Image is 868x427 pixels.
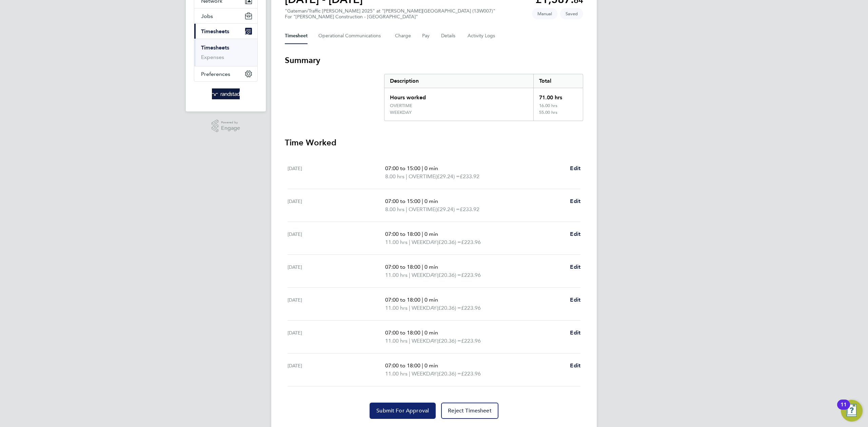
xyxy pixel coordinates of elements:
[318,28,384,44] button: Operational Communications
[437,239,461,245] span: (£20.36) =
[422,297,423,303] span: |
[288,164,385,181] div: [DATE]
[385,165,420,171] span: 07:00 to 15:00
[570,362,580,370] a: Edit
[460,206,479,212] span: £233.92
[532,8,557,19] span: This timesheet was manually created.
[384,88,533,103] div: Hours worked
[409,205,435,213] span: OVERTIME
[288,263,385,279] div: [DATE]
[376,407,429,414] span: Submit For Approval
[570,264,580,270] span: Edit
[425,198,438,204] span: 0 min
[437,272,461,278] span: (£20.36) =
[288,296,385,312] div: [DATE]
[395,28,411,44] button: Charge
[412,271,437,279] span: WEEKDAY
[409,338,410,344] span: |
[212,88,240,99] img: randstad-logo-retina.png
[425,329,438,336] span: 0 min
[201,28,229,35] span: Timesheets
[221,125,240,131] span: Engage
[461,305,481,311] span: £223.96
[841,400,863,422] button: Open Resource Center, 11 new notifications
[412,337,437,345] span: WEEKDAY
[533,74,583,88] div: Total
[570,297,580,303] span: Edit
[425,264,438,270] span: 0 min
[425,362,438,369] span: 0 min
[385,206,405,212] span: 8.00 hrs
[461,239,481,245] span: £223.96
[385,198,420,204] span: 07:00 to 15:00
[385,370,408,377] span: 11.00 hrs
[448,407,492,414] span: Reject Timesheet
[412,304,437,312] span: WEEKDAY
[441,28,457,44] button: Details
[385,362,420,369] span: 07:00 to 18:00
[288,230,385,246] div: [DATE]
[409,172,435,181] span: OVERTIME
[385,264,420,270] span: 07:00 to 18:00
[570,198,580,204] span: Edit
[201,71,230,77] span: Preferences
[422,165,423,171] span: |
[437,338,461,344] span: (£20.36) =
[570,231,580,237] span: Edit
[194,24,257,39] button: Timesheets
[409,305,410,311] span: |
[422,198,423,204] span: |
[385,239,408,245] span: 11.00 hrs
[461,338,481,344] span: £223.96
[194,8,257,23] button: Jobs
[412,370,437,378] span: WEEKDAY
[212,120,240,133] a: Powered byEngage
[441,403,498,419] button: Reject Timesheet
[194,66,257,81] button: Preferences
[435,173,460,180] span: (£29.24) =
[425,297,438,303] span: 0 min
[385,338,408,344] span: 11.00 hrs
[460,173,479,180] span: £233.92
[468,28,496,44] button: Activity Logs
[461,272,481,278] span: £223.96
[385,231,420,237] span: 07:00 to 18:00
[201,54,224,60] a: Expenses
[385,272,408,278] span: 11.00 hrs
[385,297,420,303] span: 07:00 to 18:00
[370,403,436,419] button: Submit For Approval
[288,197,385,213] div: [DATE]
[285,137,583,148] h3: Time Worked
[409,272,410,278] span: |
[570,263,580,271] a: Edit
[435,206,460,212] span: (£29.24) =
[533,88,583,103] div: 71.00 hrs
[406,173,407,180] span: |
[201,13,213,19] span: Jobs
[422,28,430,44] button: Pay
[422,362,423,369] span: |
[570,296,580,304] a: Edit
[570,164,580,172] a: Edit
[288,362,385,378] div: [DATE]
[425,231,438,237] span: 0 min
[437,305,461,311] span: (£20.36) =
[570,230,580,238] a: Edit
[570,329,580,337] a: Edit
[285,28,308,44] button: Timesheet
[425,165,438,171] span: 0 min
[285,8,495,20] div: "Gateman/Traffic [PERSON_NAME] 2025" at "[PERSON_NAME][GEOGRAPHIC_DATA] (13W007)"
[288,329,385,345] div: [DATE]
[570,197,580,205] a: Edit
[221,120,240,125] span: Powered by
[533,103,583,110] div: 16.00 hrs
[422,329,423,336] span: |
[285,14,495,20] div: For "[PERSON_NAME] Construction - [GEOGRAPHIC_DATA]"
[390,110,412,115] div: WEEKDAY
[422,231,423,237] span: |
[201,44,229,51] a: Timesheets
[390,103,412,108] div: OVERTIME
[412,238,437,246] span: WEEKDAY
[560,8,583,19] span: This timesheet is Saved.
[385,305,408,311] span: 11.00 hrs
